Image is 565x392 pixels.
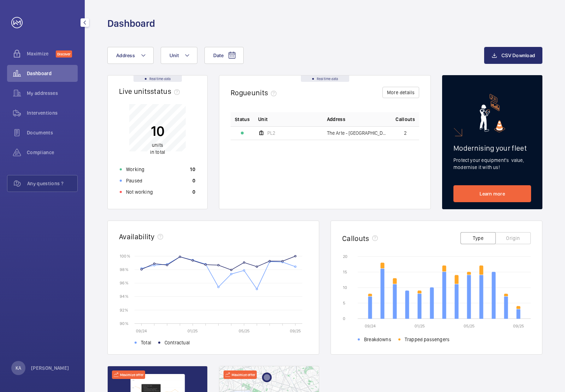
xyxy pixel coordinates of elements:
[141,339,151,346] span: Total
[165,339,190,346] span: Contractual
[56,50,72,58] span: Discover
[365,324,376,328] text: 09/24
[120,267,129,272] text: 98 %
[188,328,198,333] text: 01/25
[27,90,78,97] span: My addresses
[395,116,415,123] span: Callouts
[301,76,349,82] div: Real time data
[501,53,535,58] span: CSV Download
[126,166,144,173] p: Working
[27,129,78,136] span: Documents
[343,285,347,290] text: 10
[267,131,275,135] span: PL2
[327,116,345,123] span: Address
[119,232,155,241] h2: Availability
[480,94,505,132] img: marketing-card.svg
[382,87,419,98] button: More details
[343,254,347,259] text: 20
[136,328,147,333] text: 09/24
[119,87,183,96] h2: Live units
[126,177,142,184] p: Paused
[27,70,78,77] span: Dashboard
[495,232,531,244] button: Origin
[343,301,345,306] text: 5
[453,185,531,202] a: Learn more
[258,116,268,123] span: Unit
[231,88,279,97] h2: Rogue
[290,328,301,333] text: 09/25
[343,316,345,321] text: 0
[27,149,78,156] span: Compliance
[213,53,224,58] span: Date
[27,180,77,187] span: Any questions ?
[120,281,129,285] text: 96 %
[192,177,195,184] p: 0
[192,188,195,195] p: 0
[150,87,183,96] span: status
[460,232,496,244] button: Type
[120,253,130,258] text: 100 %
[342,234,369,243] h2: Callouts
[133,76,182,82] div: Real time data
[150,141,165,156] p: in total
[27,50,56,57] span: Maximize
[251,88,280,97] span: units
[107,17,155,30] h1: Dashboard
[126,188,153,195] p: Not working
[31,364,69,372] p: [PERSON_NAME]
[112,370,145,379] div: Maximize offer
[120,294,129,299] text: 94 %
[453,144,531,152] h2: Modernising your fleet
[239,328,250,333] text: 05/25
[120,321,129,326] text: 90 %
[343,270,347,275] text: 15
[16,364,21,372] p: KA
[107,47,154,64] button: Address
[404,131,407,135] span: 2
[364,336,391,343] span: Breakdowns
[116,53,135,58] span: Address
[224,370,257,379] div: Maximize offer
[169,53,179,58] span: Unit
[27,109,78,116] span: Interventions
[204,47,244,64] button: Date
[453,157,531,171] p: Protect your equipment's value, modernise it with us!
[405,336,450,343] span: Trapped passengers
[120,307,128,312] text: 92 %
[484,47,542,64] button: CSV Download
[327,131,387,135] span: The Arte - [GEOGRAPHIC_DATA][DATE]
[150,122,165,140] p: 10
[513,324,524,328] text: 09/25
[190,166,195,173] p: 10
[464,324,475,328] text: 05/25
[161,47,197,64] button: Unit
[235,116,250,123] p: Status
[152,142,163,148] span: units
[415,324,425,328] text: 01/25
